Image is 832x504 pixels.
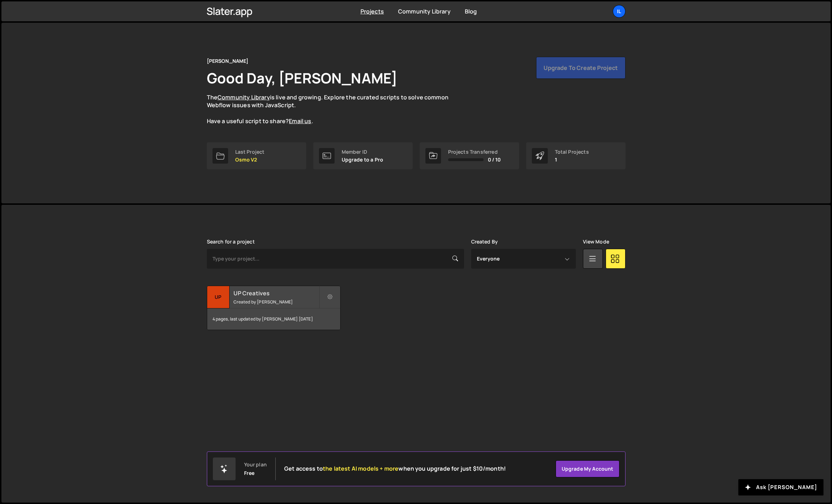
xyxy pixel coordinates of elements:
div: UP [207,286,230,308]
input: Type your project... [207,249,464,269]
div: Total Projects [555,149,589,155]
a: Blog [465,7,477,15]
a: Community Library [217,93,270,101]
span: the latest AI models + more [323,465,398,472]
span: 0 / 10 [488,157,501,163]
div: Last Project [235,149,265,155]
label: View Mode [583,239,609,245]
label: Created By [471,239,498,245]
p: 1 [555,157,589,163]
a: Upgrade my account [556,460,619,477]
button: Ask [PERSON_NAME] [738,479,823,495]
a: Community Library [398,7,451,15]
div: Projects Transferred [448,149,501,155]
div: [PERSON_NAME] [207,57,249,65]
div: 4 pages, last updated by [PERSON_NAME] [DATE] [207,308,340,330]
a: Last Project Osmo V2 [207,142,306,169]
a: UP UP Creatives Created by [PERSON_NAME] 4 pages, last updated by [PERSON_NAME] [DATE] [207,286,341,330]
a: Projects [360,7,384,15]
small: Created by [PERSON_NAME] [233,299,319,305]
div: Your plan [244,462,267,467]
div: Member ID [342,149,384,155]
label: Search for a project [207,239,255,245]
h2: UP Creatives [233,289,319,297]
p: Osmo V2 [235,157,265,163]
h1: Good Day, [PERSON_NAME] [207,68,398,88]
h2: Get access to when you upgrade for just $10/month! [284,465,506,472]
div: Free [244,470,255,476]
p: The is live and growing. Explore the curated scripts to solve common Webflow issues with JavaScri... [207,93,462,125]
a: Il [613,5,626,18]
a: Email us [289,117,311,125]
p: Upgrade to a Pro [342,157,384,163]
